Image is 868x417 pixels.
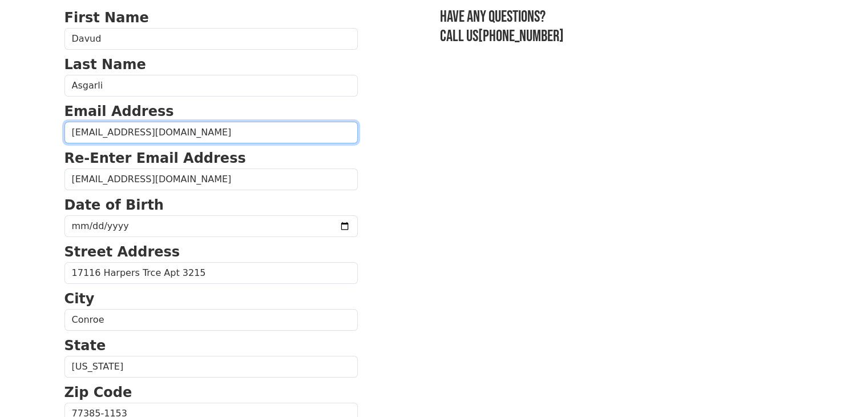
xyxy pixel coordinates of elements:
[64,338,106,354] strong: State
[64,262,358,284] input: Street Address
[64,169,358,190] input: Re-Enter Email Address
[440,27,804,46] h3: Call us
[64,244,180,260] strong: Street Address
[64,122,358,143] input: Email Address
[64,10,149,26] strong: First Name
[64,150,246,166] strong: Re-Enter Email Address
[64,309,358,331] input: City
[478,27,564,46] a: [PHONE_NUMBER]
[64,75,358,97] input: Last Name
[64,384,132,400] strong: Zip Code
[64,28,358,50] input: First Name
[64,291,95,307] strong: City
[440,7,804,27] h3: Have any questions?
[64,197,164,213] strong: Date of Birth
[64,103,174,119] strong: Email Address
[64,57,146,73] strong: Last Name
